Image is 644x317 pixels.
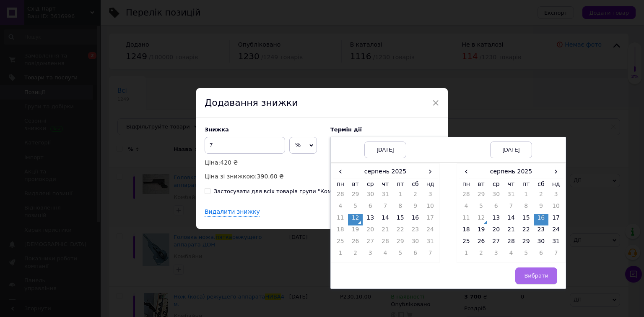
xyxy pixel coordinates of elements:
[519,249,534,261] td: 5
[504,214,519,225] td: 14
[474,190,489,202] td: 29
[205,126,229,133] span: Знижка
[534,202,549,214] td: 9
[548,249,563,261] td: 7
[488,190,504,202] td: 30
[378,190,393,202] td: 31
[423,225,438,237] td: 24
[364,141,406,158] div: [DATE]
[333,237,348,249] td: 25
[363,190,378,202] td: 30
[378,214,393,225] td: 14
[214,188,351,195] div: Застосувати для всіх товарів групи "Комбайни"
[474,225,489,237] td: 19
[363,178,378,190] th: ср
[408,190,423,202] td: 2
[423,214,438,225] td: 17
[432,96,439,110] span: ×
[515,267,557,284] button: Вибрати
[519,178,534,190] th: пт
[519,225,534,237] td: 22
[333,214,348,225] td: 11
[534,190,549,202] td: 2
[408,237,423,249] td: 30
[333,165,348,178] span: ‹
[257,173,284,180] span: 390.60 ₴
[488,249,504,261] td: 3
[474,165,549,178] th: серпень 2025
[488,178,504,190] th: ср
[519,214,534,225] td: 15
[363,202,378,214] td: 6
[519,202,534,214] td: 8
[363,225,378,237] td: 20
[205,208,260,217] div: Видалити знижку
[534,225,549,237] td: 23
[504,237,519,249] td: 28
[548,225,563,237] td: 24
[378,178,393,190] th: чт
[348,202,363,214] td: 5
[504,249,519,261] td: 4
[393,178,408,190] th: пт
[408,202,423,214] td: 9
[348,249,363,261] td: 2
[548,178,563,190] th: нд
[408,249,423,261] td: 6
[459,178,474,190] th: пн
[348,237,363,249] td: 26
[474,178,489,190] th: вт
[548,214,563,225] td: 17
[504,178,519,190] th: чт
[490,141,532,158] div: [DATE]
[548,190,563,202] td: 3
[348,225,363,237] td: 19
[393,190,408,202] td: 1
[504,190,519,202] td: 31
[474,202,489,214] td: 5
[423,249,438,261] td: 7
[474,237,489,249] td: 26
[348,165,423,178] th: серпень 2025
[423,237,438,249] td: 31
[333,202,348,214] td: 4
[548,165,563,178] span: ›
[423,202,438,214] td: 10
[205,158,322,167] p: Ціна:
[423,178,438,190] th: нд
[393,237,408,249] td: 29
[423,190,438,202] td: 3
[393,249,408,261] td: 5
[333,178,348,190] th: пн
[474,249,489,261] td: 2
[519,190,534,202] td: 1
[459,190,474,202] td: 28
[459,165,474,178] span: ‹
[488,214,504,225] td: 13
[363,214,378,225] td: 13
[348,214,363,225] td: 12
[504,225,519,237] td: 21
[548,237,563,249] td: 31
[408,214,423,225] td: 16
[459,237,474,249] td: 25
[548,202,563,214] td: 10
[393,202,408,214] td: 8
[348,178,363,190] th: вт
[534,178,549,190] th: сб
[393,214,408,225] td: 15
[534,249,549,261] td: 6
[534,214,549,225] td: 16
[408,225,423,237] td: 23
[333,249,348,261] td: 1
[333,190,348,202] td: 28
[534,237,549,249] td: 30
[348,190,363,202] td: 29
[524,272,548,279] span: Вибрати
[363,249,378,261] td: 3
[504,202,519,214] td: 7
[488,225,504,237] td: 20
[408,178,423,190] th: сб
[378,225,393,237] td: 21
[205,97,298,108] span: Додавання знижки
